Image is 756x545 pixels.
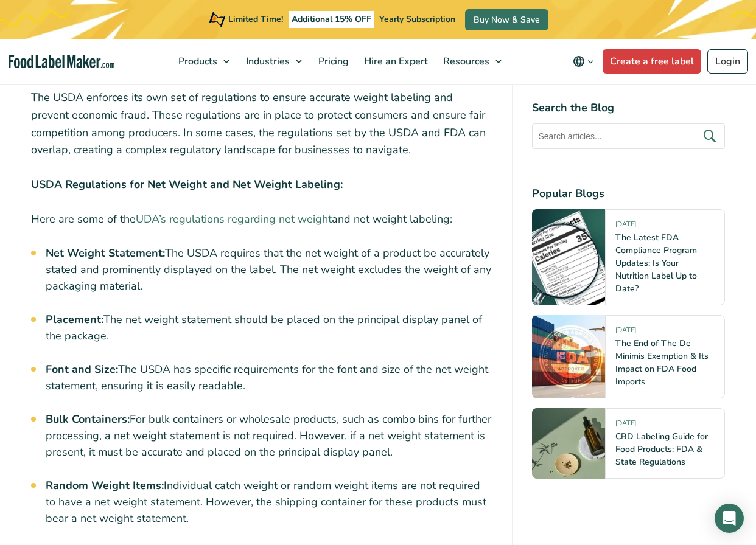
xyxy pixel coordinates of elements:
[46,361,492,394] li: The USDA has specific requirements for the font and size of the net weight statement, ensuring it...
[603,49,701,74] a: Create a free label
[9,55,114,69] a: Food Label Maker homepage
[46,412,130,426] strong: Bulk Containers:
[289,11,374,28] span: Additional 15% OFF
[46,411,492,460] li: For bulk containers or wholesale products, such as combo bins for further processing, a net weigh...
[615,325,636,339] span: [DATE]
[532,100,725,116] h4: Search the Blog
[715,504,744,533] div: Open Intercom Messenger
[532,123,725,149] input: Search articles...
[465,9,548,30] a: Buy Now & Save
[615,220,636,234] span: [DATE]
[315,55,350,68] span: Pricing
[707,49,748,74] a: Login
[175,55,219,68] span: Products
[46,312,103,327] strong: Placement:
[360,55,429,68] span: Hire an Expert
[46,246,165,260] strong: Net Weight Statement:
[615,418,636,432] span: [DATE]
[46,245,492,294] li: The USDA requires that the net weight of a product be accurately stated and prominently displayed...
[379,13,455,25] span: Yearly Subscription
[46,362,118,377] strong: Font and Size:
[46,477,492,527] li: Individual catch weight or random weight items are not required to have a net weight statement. H...
[31,210,492,228] p: Here are some of the and net weight labeling:
[242,55,291,68] span: Industries
[171,39,236,84] a: Products
[436,39,508,84] a: Resources
[532,186,725,202] h4: Popular Blogs
[46,478,164,493] strong: Random Weight Items:
[615,232,697,294] a: The Latest FDA Compliance Program Updates: Is Your Nutrition Label Up to Date?
[615,338,709,387] a: The End of The De Minimis Exemption & Its Impact on FDA Food Imports
[357,39,433,84] a: Hire an Expert
[228,13,283,25] span: Limited Time!
[439,55,491,68] span: Resources
[311,39,354,84] a: Pricing
[136,212,332,226] a: UDA’s regulations regarding net weight
[564,49,603,74] button: Change language
[31,177,343,192] strong: USDA Regulations for Net Weight and Net Weight Labeling:
[31,89,492,159] p: The USDA enforces its own set of regulations to ensure accurate weight labeling and prevent econo...
[46,311,492,344] li: The net weight statement should be placed on the principal display panel of the package.
[239,39,308,84] a: Industries
[615,431,708,468] a: CBD Labeling Guide for Food Products: FDA & State Regulations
